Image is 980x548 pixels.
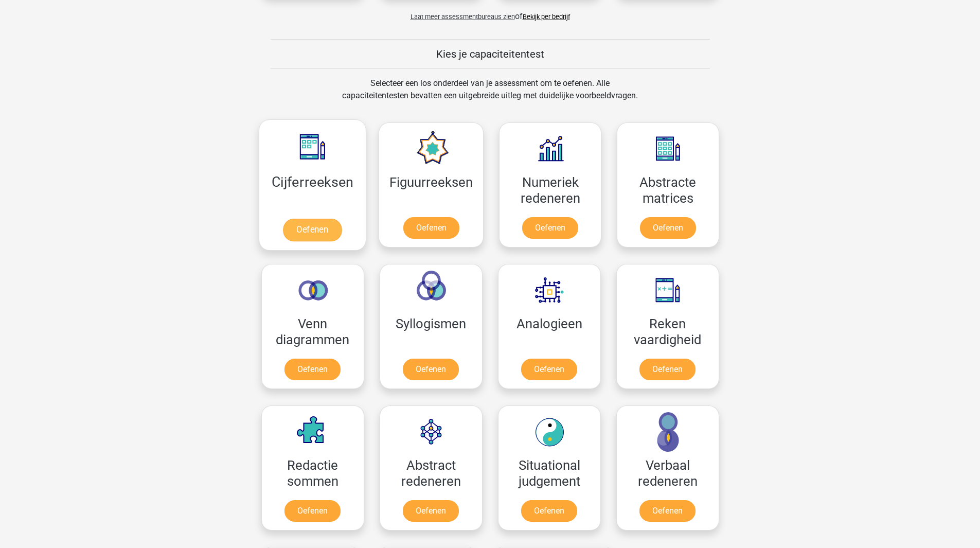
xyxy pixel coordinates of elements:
[521,359,577,380] a: Oefenen
[332,77,648,114] div: Selecteer een los onderdeel van je assessment om te oefenen. Alle capaciteitentesten bevatten een...
[403,217,459,239] a: Oefenen
[640,217,696,239] a: Oefenen
[639,359,696,380] a: Oefenen
[522,217,578,239] a: Oefenen
[403,359,459,380] a: Oefenen
[283,219,342,241] a: Oefenen
[521,500,577,522] a: Oefenen
[284,359,341,380] a: Oefenen
[284,500,341,522] a: Oefenen
[254,2,727,23] div: of
[411,13,515,21] span: Laat meer assessmentbureaus zien
[403,500,459,522] a: Oefenen
[523,13,570,21] a: Bekijk per bedrijf
[639,500,696,522] a: Oefenen
[271,48,710,60] h5: Kies je capaciteitentest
